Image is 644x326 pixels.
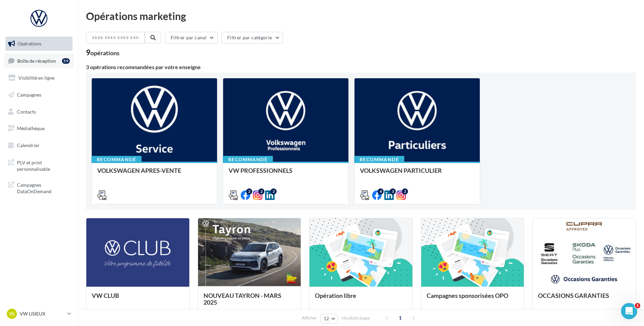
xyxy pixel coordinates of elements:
span: VL [9,310,15,317]
a: Visibilité en ligne [4,71,74,85]
a: Campagnes [4,88,74,102]
div: 9 [86,49,120,56]
a: VL VW LISIEUX [5,307,72,320]
span: Médiathèque [17,125,45,131]
div: Recommandé [354,156,404,163]
span: Opérations [18,41,41,46]
span: Campagnes [17,92,41,98]
button: 12 [321,314,338,323]
span: PLV et print personnalisable [17,158,70,172]
a: PLV et print personnalisable [4,155,74,175]
div: 2 [258,188,264,195]
span: Calendrier [17,142,40,148]
span: NOUVEAU TAYRON - MARS 2025 [203,292,281,306]
span: VOLKSWAGEN PARTICULIER [360,167,442,174]
div: 3 opérations recommandées par votre enseigne [86,64,636,70]
span: OCCASIONS GARANTIES [538,292,609,299]
button: Filtrer par canal [165,32,218,43]
span: Afficher [302,315,317,321]
button: Filtrer par catégorie [221,32,283,43]
span: Opération libre [315,292,356,299]
span: 12 [324,316,329,321]
span: 1 [395,312,406,323]
div: 2 [246,188,252,195]
span: Campagnes DataOnDemand [17,180,70,195]
div: 4 [378,188,384,195]
span: VW PROFESSIONNELS [229,167,293,174]
span: résultats/page [342,315,370,321]
span: VW CLUB [92,292,119,299]
a: Médiathèque [4,121,74,136]
div: Opérations marketing [86,11,636,21]
div: 59 [62,58,70,64]
a: Opérations [4,37,74,51]
a: Boîte de réception59 [4,54,74,68]
span: Visibilité en ligne [18,75,55,81]
div: Recommandé [91,156,142,163]
p: VW LISIEUX [20,310,65,317]
span: Contacts [17,108,36,114]
span: Boîte de réception [17,58,56,63]
span: VOLKSWAGEN APRES-VENTE [97,167,181,174]
span: 1 [635,303,640,308]
span: Campagnes sponsorisées OPO [427,292,508,299]
div: Recommandé [223,156,273,163]
div: opérations [90,50,120,56]
a: Campagnes DataOnDemand [4,178,74,198]
div: 2 [402,188,408,195]
iframe: Intercom live chat [621,303,637,319]
div: 2 [271,188,277,195]
a: Contacts [4,105,74,119]
div: 3 [390,188,396,195]
a: Calendrier [4,138,74,152]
